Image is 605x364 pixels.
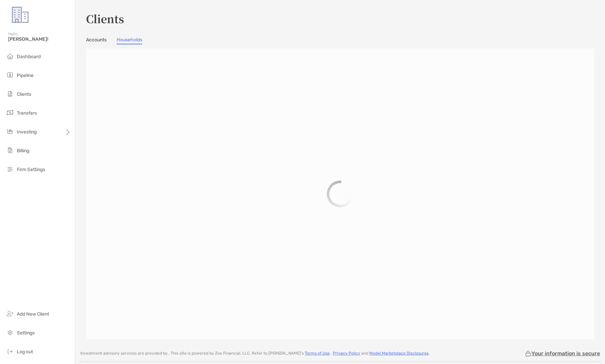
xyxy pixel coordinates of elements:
span: Log out [17,349,33,355]
span: Billing [17,148,29,154]
img: logout icon [6,347,14,355]
a: Accounts [86,37,107,44]
p: Your information is secure [531,350,600,357]
img: investing icon [6,127,14,135]
img: dashboard icon [6,52,14,60]
span: Firm Settings [17,167,45,172]
span: Pipeline [17,73,34,78]
span: [PERSON_NAME]! [8,36,71,42]
span: Transfers [17,110,37,116]
a: Households [117,37,142,44]
p: Investment advisory services are provided by . This site is powered by Zoe Financial, LLC. Refer ... [80,351,430,356]
span: Investing [17,129,37,135]
img: firm-settings icon [6,165,14,173]
img: billing icon [6,146,14,154]
a: Terms of Use [305,351,330,356]
span: Add New Client [17,311,49,317]
img: add_new_client icon [6,310,14,318]
img: settings icon [6,328,14,336]
img: Zoe Logo [8,3,32,27]
span: Dashboard [17,54,41,59]
h3: Clients [86,11,594,26]
img: transfers icon [6,109,14,117]
a: Model Marketplace Disclosures [369,351,429,356]
img: clients icon [6,90,14,98]
span: Clients [17,91,31,97]
a: Privacy Policy [333,351,360,356]
span: Settings [17,330,35,336]
img: pipeline icon [6,71,14,79]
